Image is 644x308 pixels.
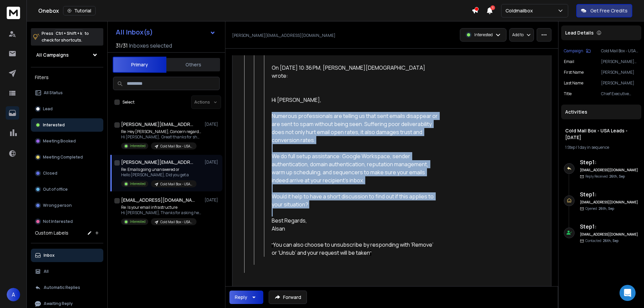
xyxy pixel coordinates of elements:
p: [PERSON_NAME] [601,70,639,75]
p: Chief Executive Officer [601,91,639,97]
p: Re: Emails going unanswered or [121,167,197,172]
p: Inbox [44,253,55,258]
h6: Step 1 : [580,223,639,231]
div: Numerous professionals are telling us that sent emails disappear or are sent to spam without bein... [272,112,438,144]
span: You can also choose to unsubscribe by responding with ‘Remove’ or ‘Unsub’ and your request will b... [272,241,434,256]
p: Re: Hey [PERSON_NAME], Concern regarding [121,129,202,134]
button: All Inbox(s) [110,25,221,39]
p: Interested [130,181,146,186]
button: Wrong person [31,199,103,212]
h6: [EMAIL_ADDRESS][DOMAIN_NAME] [580,200,639,205]
p: [PERSON_NAME][EMAIL_ADDRESS][DOMAIN_NAME] [601,59,639,64]
button: Primary [113,57,166,73]
span: 1 day in sequence [578,144,609,150]
button: Meeting Completed [31,150,103,164]
h1: [PERSON_NAME][EMAIL_ADDRESS][DOMAIN_NAME] [121,159,195,166]
h1: [PERSON_NAME][EMAIL_ADDRESS][DOMAIN_NAME] [121,121,195,128]
span: 26th, Sep [609,174,625,179]
p: Add to [512,32,524,38]
p: Press to check for shortcuts. [42,30,89,44]
p: Interested [43,122,65,128]
div: We do full setup assistance: Google Workspace, sender authentication, domain authentication, repu... [272,152,438,184]
h6: [EMAIL_ADDRESS][DOMAIN_NAME] [580,168,639,173]
button: Get Free Credits [576,4,632,17]
button: All Status [31,86,103,100]
span: " [370,250,372,256]
button: Reply [229,291,263,304]
button: A [7,288,20,301]
p: Campaign [564,48,583,54]
label: Select [122,100,135,105]
span: 1 [490,5,495,10]
p: Opened [585,206,614,211]
p: Interested [474,32,493,38]
p: Meeting Completed [43,155,83,160]
p: Interested [130,143,146,148]
p: Get Free Credits [590,7,628,14]
span: Ctrl + Shift + k [55,29,83,37]
p: Hi [PERSON_NAME], Great! thanks for sharing [121,134,202,140]
button: Out of office [31,183,103,196]
h1: Cold Mail Box - USA Leads - [DATE] [565,127,637,141]
button: Inbox [31,249,103,262]
button: Tutorial [63,6,96,15]
p: [DATE] [205,122,220,127]
p: Closed [43,171,57,176]
p: Awaiting Reply [44,301,73,306]
button: Lead [31,102,103,116]
button: Forward [269,291,307,304]
p: Lead Details [565,29,594,36]
button: Automatic Replies [31,281,103,294]
p: Automatic Replies [44,285,80,290]
p: Wrong person [43,203,72,208]
blockquote: On [DATE] 10:36 PM, [PERSON_NAME][DEMOGRAPHIC_DATA] wrote: [272,64,438,88]
p: [DATE] [205,160,220,165]
p: Cold Mail Box - USA Leads - [DATE] [160,220,193,225]
p: Email [564,59,574,64]
button: Closed [31,167,103,180]
p: Hello [PERSON_NAME], Did you get a [121,172,197,178]
button: Others [166,57,220,72]
div: Activities [561,105,641,119]
p: Lead [43,106,53,112]
p: Hi [PERSON_NAME], Thanks for asking here’s [121,210,202,215]
span: 1 Step [565,144,575,150]
span: 26th, Sep [598,206,614,211]
div: Hi - yes would love to chat. We send via Hubspot and it is an issue for our small sales team. [264,7,438,257]
button: Campaign [564,48,591,54]
div: Open Intercom Messenger [620,285,636,301]
p: All Status [44,90,63,96]
h3: Filters [31,73,103,82]
h6: Step 1 : [580,190,639,198]
p: Re: Is your email infrastructure [121,205,202,210]
p: Out of office [43,187,68,192]
p: Cold Mail Box - USA Leads - [DATE] [601,48,639,54]
p: Reply Received [585,174,625,179]
h1: All Campaigns [36,52,69,58]
p: Last Name [564,80,583,86]
h1: All Inbox(s) [116,29,153,36]
div: Hi [PERSON_NAME], [272,96,438,104]
p: [PERSON_NAME] [601,80,639,86]
span: " [272,242,273,248]
p: First Name [564,70,584,75]
p: Cold Mail Box - USA Leads - [DATE] [160,182,193,187]
p: [DATE] [205,197,220,203]
p: Not Interested [43,219,73,224]
span: 31 / 31 [116,42,128,50]
h6: Step 1 : [580,158,639,166]
div: Onebox [38,6,472,15]
p: All [44,269,49,274]
div: Reply [235,294,247,301]
div: Alsan [272,225,438,233]
h6: [EMAIL_ADDRESS][DOMAIN_NAME] [580,232,639,237]
p: Contacted [585,238,619,243]
span: 26th, Sep [603,238,619,243]
p: Interested [130,219,146,224]
p: Coldmailbox [505,7,536,14]
h1: [EMAIL_ADDRESS][DOMAIN_NAME] [121,197,195,203]
button: Meeting Booked [31,134,103,148]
